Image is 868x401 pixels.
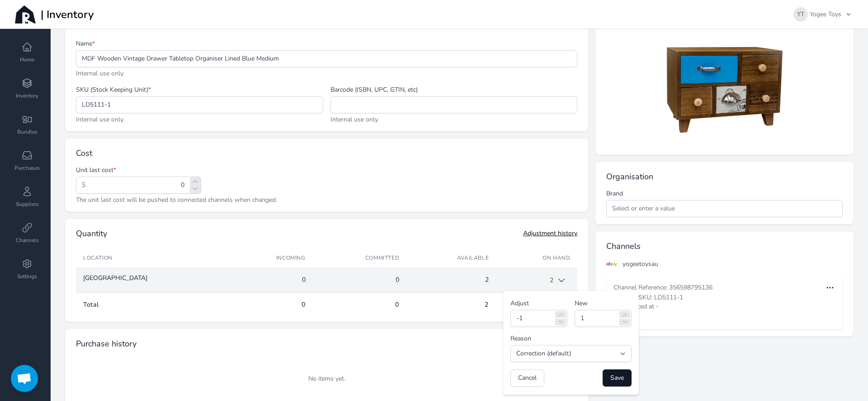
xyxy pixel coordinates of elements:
[302,300,306,309] span: 0
[575,299,588,308] label: New
[606,241,641,252] h2: Channels
[76,268,228,293] td: [GEOGRAPHIC_DATA]
[4,253,51,285] a: Settings
[76,166,116,175] label: Unit last cost
[510,334,531,343] label: Reason
[76,148,92,159] h2: Cost
[76,228,107,239] h2: Quantity
[76,115,323,124] p: Internal use only.
[276,254,306,261] span: Incoming
[4,72,51,105] a: Inventory
[76,196,577,205] p: The unit last cost will be pushed to connected channels when changed.
[485,300,489,309] span: 2
[4,108,51,141] a: Bundles
[16,200,39,208] span: Suppliers
[523,229,577,238] button: Adjustment history
[330,85,418,94] label: Barcode (ISBN, UPC, GTIN, etc)
[4,145,51,177] a: Purchases
[457,254,489,261] span: Available
[16,92,38,99] span: Inventory
[17,128,38,135] span: Bundles
[20,56,34,63] span: Home
[406,268,496,293] td: 2
[603,369,632,387] button: Save
[544,274,570,287] button: 2
[41,7,94,22] span: | Inventory
[308,374,345,383] span: No items yet.
[613,293,683,302] p: Channel SKU: LD5111-1
[510,369,544,387] button: Cancel
[623,260,658,269] span: yogeetoysau
[16,237,39,244] span: Channels
[613,283,712,292] p: Channel Reference: 356598795136
[11,365,38,392] div: Open chat
[4,181,51,213] a: Suppliers
[610,373,624,382] span: Save
[17,273,37,280] span: Settings
[395,300,399,309] span: 0
[76,39,95,48] label: Name
[606,259,617,270] img: yogeetoysau
[786,1,857,28] button: YTYogee Toys
[83,300,99,309] span: Total
[510,299,529,308] label: Adjust
[810,11,841,18] span: Yogee Toys
[4,36,51,69] a: Home
[76,338,137,349] h2: Purchase history
[607,200,842,217] input: Select or enter a value
[542,254,570,261] span: On hand
[793,7,808,22] div: YT
[228,268,312,293] td: 0
[4,217,51,249] a: Channels
[518,373,537,382] span: Cancel
[76,85,151,94] label: SKU (Stock Keeping Unit)
[330,115,578,124] p: Internal use only.
[76,177,85,193] span: $
[606,189,623,198] label: Brand
[365,254,399,261] span: Committed
[550,276,553,284] span: 2
[667,32,783,148] img: Image of LD5111-1
[83,254,113,261] span: Location
[14,164,40,172] span: Purchases
[313,268,407,293] td: 0
[606,171,653,182] h2: Organisation
[76,69,577,78] p: Internal use only.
